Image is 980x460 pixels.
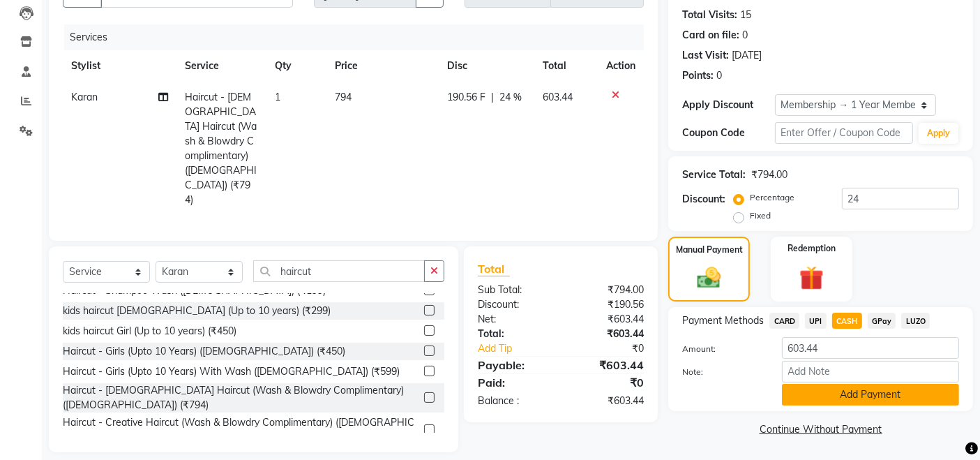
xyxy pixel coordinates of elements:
div: ₹603.44 [561,394,654,408]
div: Payable: [467,357,561,373]
img: _gift.svg [792,263,831,294]
label: Amount: [672,343,771,355]
div: Sub Total: [467,283,561,297]
span: LUZO [901,313,930,329]
div: Paid: [467,374,561,391]
label: Manual Payment [676,244,743,256]
label: Redemption [787,242,836,255]
div: ₹0 [577,341,655,356]
span: Haircut - [DEMOGRAPHIC_DATA] Haircut (Wash & Blowdry Complimentary) ([DEMOGRAPHIC_DATA]) (₹794) [185,91,257,206]
label: Fixed [750,209,771,222]
div: Total Visits: [682,8,737,22]
span: 24 % [499,90,522,105]
button: Add Payment [782,384,959,406]
div: 0 [742,28,748,43]
div: Service Total: [682,168,746,182]
div: kids haircut [DEMOGRAPHIC_DATA] (Up to 10 years) (₹299) [63,304,331,318]
span: 190.56 F [447,90,485,105]
div: ₹190.56 [561,297,654,312]
span: 794 [335,91,352,103]
div: Coupon Code [682,126,774,140]
div: Net: [467,312,561,327]
span: 1 [275,91,280,103]
div: Discount: [467,297,561,312]
div: Card on file: [682,28,739,43]
span: 603.44 [543,91,573,103]
input: Add Note [782,361,959,383]
span: | [491,90,494,105]
span: CARD [769,313,799,329]
div: kids haircut Girl (Up to 10 years) (₹450) [63,324,236,339]
div: Last Visit: [682,48,729,63]
th: Total [534,50,598,82]
span: CASH [832,313,862,329]
div: ₹603.44 [561,312,654,327]
div: Points: [682,68,714,83]
a: Add Tip [467,341,576,356]
span: Karan [71,91,98,103]
div: Haircut - [DEMOGRAPHIC_DATA] Haircut (Wash & Blowdry Complimentary) ([DEMOGRAPHIC_DATA]) (₹794) [63,383,419,413]
div: Services [64,24,654,50]
th: Qty [266,50,326,82]
div: Balance : [467,394,561,408]
a: Continue Without Payment [671,422,970,437]
div: Haircut - Girls (Upto 10 Years) With Wash ([DEMOGRAPHIC_DATA]) (₹599) [63,364,400,379]
div: ₹603.44 [561,327,654,341]
span: Payment Methods [682,313,764,328]
div: Apply Discount [682,98,774,112]
div: 15 [740,8,751,22]
span: Total [478,262,510,276]
div: ₹0 [561,374,654,391]
div: ₹794.00 [751,168,787,182]
th: Disc [439,50,534,82]
input: Amount [782,337,959,359]
div: Haircut - Creative Haircut (Wash & Blowdry Complimentary) ([DEMOGRAPHIC_DATA]) (₹999) [63,415,419,445]
img: _cash.svg [690,265,728,292]
label: Note: [672,366,771,378]
label: Percentage [750,191,794,204]
th: Price [326,50,439,82]
div: Discount: [682,192,725,207]
div: 0 [716,68,722,83]
button: Apply [919,123,958,144]
div: ₹794.00 [561,283,654,297]
div: [DATE] [732,48,762,63]
th: Stylist [63,50,176,82]
th: Service [176,50,266,82]
input: Enter Offer / Coupon Code [775,122,913,144]
div: ₹603.44 [561,357,654,373]
span: GPay [868,313,896,329]
input: Search or Scan [253,260,425,282]
span: UPI [805,313,827,329]
div: Total: [467,327,561,341]
div: Haircut - Girls (Upto 10 Years) ([DEMOGRAPHIC_DATA]) (₹450) [63,344,345,359]
th: Action [598,50,644,82]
